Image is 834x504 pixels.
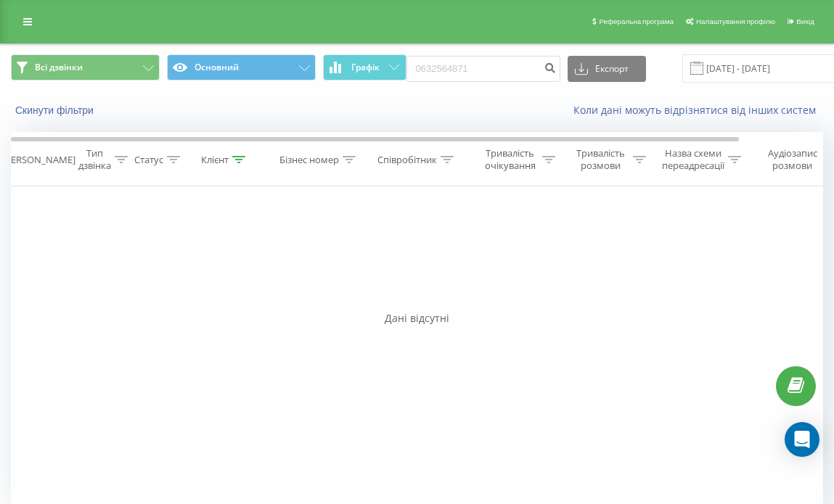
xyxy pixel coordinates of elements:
div: Бізнес номер [279,154,339,166]
div: Тип дзвінка [78,147,111,172]
button: Всі дзвінки [11,54,160,80]
input: Пошук за номером [406,56,560,82]
div: Тривалість розмови [572,147,629,172]
div: Дані відсутні [11,311,823,326]
div: Клієнт [201,154,229,166]
div: Співробітник [377,154,437,166]
div: Статус [134,154,163,166]
span: Налаштування профілю [696,17,775,25]
span: Всі дзвінки [35,62,83,73]
button: Графік [323,54,406,80]
a: Коли дані можуть відрізнятися вiд інших систем [573,103,823,117]
div: [PERSON_NAME] [2,154,75,166]
button: Скинути фільтри [11,104,101,117]
span: Реферальна програма [599,17,674,25]
button: Експорт [568,56,646,82]
span: Графік [351,62,380,73]
span: Вихід [796,17,814,25]
div: Тривалість очікування [481,147,539,172]
div: Назва схеми переадресації [662,147,724,172]
button: Основний [167,54,316,80]
div: Аудіозапис розмови [757,147,827,172]
div: Open Intercom Messenger [785,422,819,457]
